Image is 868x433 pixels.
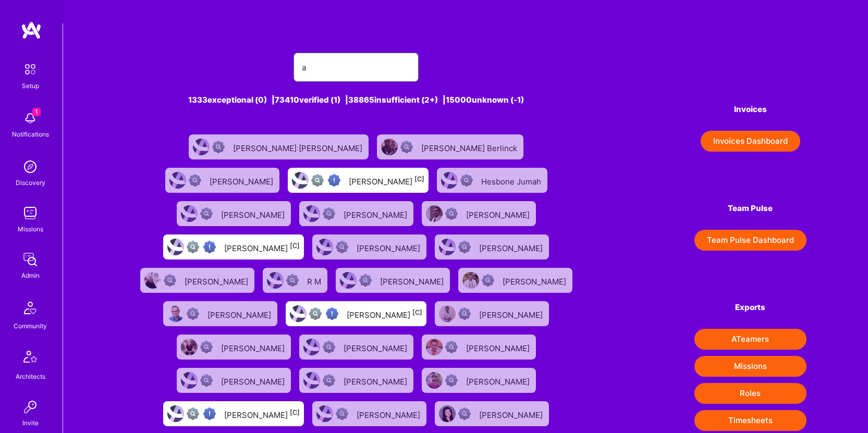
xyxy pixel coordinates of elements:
[18,346,43,371] img: Architects
[701,131,800,152] button: Invoices Dashboard
[694,356,806,377] button: Missions
[200,374,213,387] img: Not Scrubbed
[311,174,324,187] img: Not fully vetted
[185,274,250,287] div: [PERSON_NAME]
[210,174,275,187] div: [PERSON_NAME]
[418,364,540,397] a: User AvatarNot Scrubbed[PERSON_NAME]
[458,307,471,320] img: Not Scrubbed
[303,372,320,389] img: User Avatar
[326,307,338,320] img: High Potential User
[187,407,199,420] img: Not fully vetted
[439,305,456,322] img: User Avatar
[303,339,320,355] img: User Avatar
[421,140,519,154] div: [PERSON_NAME] Berlinck
[460,174,473,187] img: Not Scrubbed
[344,374,409,387] div: [PERSON_NAME]
[694,105,806,114] h4: Invoices
[159,397,308,430] a: User AvatarNot fully vettedHigh Potential User[PERSON_NAME][C]
[357,407,422,420] div: [PERSON_NAME]
[200,207,213,220] img: Not Scrubbed
[323,207,335,220] img: Not Scrubbed
[267,272,284,289] img: User Avatar
[20,108,41,129] img: bell
[292,172,309,189] img: User Avatar
[381,139,398,155] img: User Avatar
[694,383,806,404] button: Roles
[479,407,545,420] div: [PERSON_NAME]
[286,274,299,287] img: Not Scrubbed
[466,207,532,220] div: [PERSON_NAME]
[20,397,41,417] img: Invite
[295,364,418,397] a: User AvatarNot Scrubbed[PERSON_NAME]
[694,329,806,350] button: ATeamers
[212,141,225,153] img: Not Scrubbed
[32,108,41,116] span: 1
[221,340,287,354] div: [PERSON_NAME]
[431,230,553,264] a: User AvatarNot Scrubbed[PERSON_NAME]
[22,80,39,91] div: Setup
[169,172,186,189] img: User Avatar
[458,407,471,420] img: Not Scrubbed
[479,307,545,320] div: [PERSON_NAME]
[19,58,41,80] img: setup
[482,274,494,287] img: Not Scrubbed
[694,230,806,251] button: Team Pulse Dashboard
[694,303,806,312] h4: Exports
[431,297,553,330] a: User AvatarNot Scrubbed[PERSON_NAME]
[694,204,806,213] h4: Team Pulse
[221,207,287,220] div: [PERSON_NAME]
[187,241,199,253] img: Not fully vetted
[336,407,348,420] img: Not Scrubbed
[445,207,458,220] img: Not Scrubbed
[359,274,372,287] img: Not Scrubbed
[400,141,413,153] img: Not Scrubbed
[426,205,443,222] img: User Avatar
[159,230,308,264] a: User AvatarNot fully vettedHigh Potential User[PERSON_NAME][C]
[161,164,284,197] a: User AvatarNot Scrubbed[PERSON_NAME]
[200,341,213,353] img: Not Scrubbed
[454,264,577,297] a: User AvatarNot Scrubbed[PERSON_NAME]
[433,164,552,197] a: User AvatarNot ScrubbedHesbone Jumah
[344,340,409,354] div: [PERSON_NAME]
[221,374,287,387] div: [PERSON_NAME]
[185,130,373,164] a: User AvatarNot Scrubbed[PERSON_NAME] [PERSON_NAME]
[412,308,422,316] sup: [C]
[144,272,161,289] img: User Avatar
[328,174,340,187] img: High Potential User
[441,172,458,189] img: User Avatar
[418,330,540,364] a: User AvatarNot Scrubbed[PERSON_NAME]
[21,21,42,40] img: logo
[462,272,479,289] img: User Avatar
[259,264,332,297] a: User AvatarNot ScrubbedR M
[18,224,43,234] div: Missions
[16,371,45,382] div: Architects
[167,405,184,422] img: User Avatar
[336,241,348,253] img: Not Scrubbed
[481,174,543,187] div: Hesbone Jumah
[418,197,540,230] a: User AvatarNot Scrubbed[PERSON_NAME]
[16,177,45,188] div: Discovery
[167,239,184,255] img: User Avatar
[21,270,40,281] div: Admin
[224,240,300,254] div: [PERSON_NAME]
[307,274,323,287] div: R M
[159,297,282,330] a: User AvatarNot Scrubbed[PERSON_NAME]
[445,341,458,353] img: Not Scrubbed
[308,397,431,430] a: User AvatarNot Scrubbed[PERSON_NAME]
[181,205,198,222] img: User Avatar
[357,240,422,254] div: [PERSON_NAME]
[20,203,41,224] img: teamwork
[295,197,418,230] a: User AvatarNot Scrubbed[PERSON_NAME]
[431,397,553,430] a: User AvatarNot Scrubbed[PERSON_NAME]
[466,340,532,354] div: [PERSON_NAME]
[290,305,307,322] img: User Avatar
[426,339,443,355] img: User Avatar
[303,205,320,222] img: User Avatar
[309,307,322,320] img: Not fully vetted
[380,274,446,287] div: [PERSON_NAME]
[694,410,806,431] button: Timesheets
[458,241,471,253] img: Not Scrubbed
[224,407,300,420] div: [PERSON_NAME]
[181,339,198,355] img: User Avatar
